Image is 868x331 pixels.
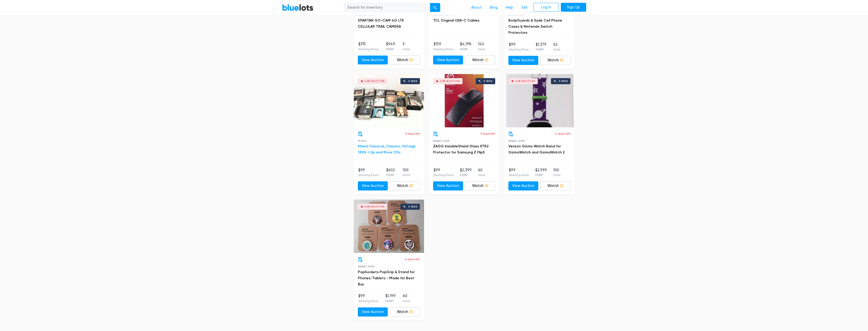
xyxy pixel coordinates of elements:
div: Live Auction [440,80,460,82]
a: Watch [390,307,420,317]
div: 0 bids [408,80,417,82]
a: Watch [540,181,570,190]
a: PopSockets PopGrip & Stand for Phones/Tablets - Made for Best Buy [358,270,415,286]
p: Starting Price [358,173,378,177]
a: Watch [390,56,420,65]
a: TCL Original USB-C Cables [433,18,479,23]
div: Live Auction [365,205,385,208]
div: Live Auction [365,80,385,82]
span: Brand New [433,140,450,142]
a: Watch [390,181,420,190]
li: $1,379 [536,42,546,52]
a: Live Auction 0 bids [429,74,499,127]
a: Blog [486,3,502,12]
span: Brand New [358,265,374,268]
div: 0 bids [408,205,417,208]
li: $99 [509,42,529,52]
li: $315 [358,41,378,51]
a: View Auction [358,56,388,65]
p: MSRP [386,173,395,177]
a: Log In [533,3,559,12]
li: 100 [403,167,410,178]
input: Search for inventory [344,3,430,12]
li: $2,999 [535,167,547,178]
li: $99 [358,167,378,178]
li: 140 [478,41,485,51]
a: SPARTAN GO-CAM 4G LTE CELLULAR TRAIL CAMERA [358,18,404,29]
p: Starting Price [509,173,529,177]
p: Starting Price [434,173,454,177]
li: $2,399 [460,167,472,178]
a: Mixed Classical, Classics, Vintage 1898 + Up and More CDs [358,144,416,154]
p: Units [553,173,560,177]
a: Watch [540,56,570,65]
li: $159 [434,41,454,51]
a: View Auction [508,56,539,65]
p: MSRP [460,47,471,51]
li: $99 [509,167,529,178]
li: 100 [553,167,560,178]
p: Units [478,47,485,51]
p: 3 days left [405,131,420,136]
div: 0 bids [484,80,493,82]
p: MSRP [536,47,546,52]
p: Units [403,47,410,51]
p: MSRP [535,173,547,177]
p: Units [553,47,560,52]
span: Brand New [508,140,525,142]
p: 4 days left [404,257,420,262]
a: Watch [465,56,495,65]
a: Sell [517,3,531,12]
li: $949 [386,41,395,51]
a: Live Auction 0 bids [354,200,424,253]
p: Starting Price [358,299,378,303]
a: Help [502,3,517,12]
p: Units [403,299,410,303]
span: Mixed [358,140,367,142]
a: ZAGG InvisibleShield Glass XTR2 Protector for Samsung Z Flip5 [433,144,489,154]
a: Sign Up [561,3,586,12]
li: $602 [386,167,395,178]
p: MSRP [386,47,395,51]
a: View Auction [358,307,388,317]
li: $99 [434,167,454,178]
p: MSRP [460,173,472,177]
p: Units [478,173,485,177]
p: Starting Price [434,47,454,51]
li: 5 [403,41,410,51]
p: Starting Price [358,47,378,51]
a: View Auction [433,181,463,190]
li: $1,199 [385,293,396,303]
p: Units [403,173,410,177]
div: Live Auction [515,80,535,82]
p: 3 days left [480,131,495,136]
a: BodyGuardz & Syde Cell Phone Cases & Nintendo Switch Protectors [508,18,562,35]
a: View Auction [508,181,539,190]
a: Watch [465,181,495,190]
li: $4,198 [460,41,471,51]
p: 4 days left [555,131,570,136]
a: BlueLots [282,4,313,11]
a: Live Auction 0 bids [504,74,575,127]
li: 62 [553,42,560,52]
a: View Auction [358,181,388,190]
p: MSRP [385,299,396,303]
a: View Auction [433,56,463,65]
a: Live Auction 0 bids [354,74,424,127]
div: 0 bids [559,80,568,82]
li: 60 [403,293,410,303]
li: 60 [478,167,485,178]
p: Starting Price [509,47,529,52]
a: About [467,3,486,12]
li: $99 [358,293,378,303]
a: Verizon Gizmo Watch Band for GizmoWatch and GizmoWatch 2 [508,144,565,154]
